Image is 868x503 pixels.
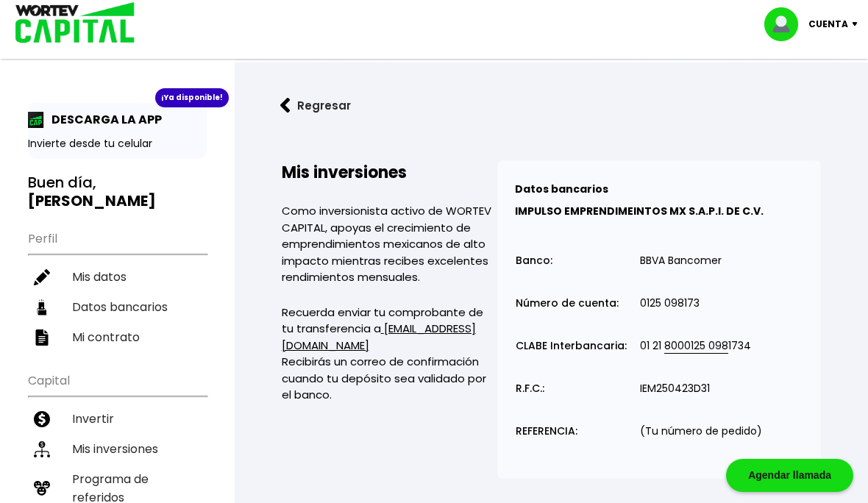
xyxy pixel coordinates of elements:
[282,160,497,185] h2: Mis inversiones
[516,426,577,437] p: REFERENCIA:
[28,262,207,292] a: Mis datos
[726,459,853,492] div: Agendar llamada
[34,299,50,315] img: datos-icon.10cf9172.svg
[280,98,291,113] img: flecha izquierda
[282,304,497,404] p: Recuerda enviar tu comprobante de tu transferencia a Recibirás un correo de confirmación cuando t...
[808,13,848,35] p: Cuenta
[258,86,373,125] button: Regresar
[28,112,44,128] img: app-icon
[640,340,751,352] p: 01 21 1734
[34,269,50,285] img: editar-icon.952d3147.svg
[34,329,50,346] img: contrato-icon.f2db500c.svg
[640,255,722,266] p: BBVA Bancomer
[258,86,844,125] a: flecha izquierdaRegresar
[640,383,710,394] p: IEM250423D31
[28,136,207,151] p: Invierte desde tu celular
[28,174,207,210] h3: Buen día,
[516,255,552,266] p: Banco:
[28,292,207,322] a: Datos bancarios
[34,411,50,427] img: invertir-icon.b3b967d7.svg
[34,480,50,496] img: recomiendanos-icon.9b8e9327.svg
[28,190,156,211] b: [PERSON_NAME]
[515,182,608,196] b: Datos bancarios
[28,222,207,352] ul: Perfil
[28,404,207,434] a: Invertir
[640,426,762,437] p: (Tu número de pedido)
[34,441,50,457] img: inversiones-icon.6695dc30.svg
[848,22,868,26] img: icon-down
[516,298,619,309] p: Número de cuenta:
[515,204,764,218] b: IMPULSO EMPRENDIMEINTOS MX S.A.P.I. DE C.V.
[516,340,627,352] p: CLABE Interbancaria:
[28,322,207,352] a: Mi contrato
[640,298,700,309] p: 0125 098173
[44,110,162,129] p: DESCARGA LA APP
[282,203,497,286] p: Como inversionista activo de WORTEV CAPITAL, apoyas el crecimiento de emprendimientos mexicanos d...
[28,434,207,464] a: Mis inversiones
[516,383,544,394] p: R.F.C.:
[764,7,808,41] img: profile-image
[155,88,229,107] div: ¡Ya disponible!
[282,321,476,353] a: [EMAIL_ADDRESS][DOMAIN_NAME]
